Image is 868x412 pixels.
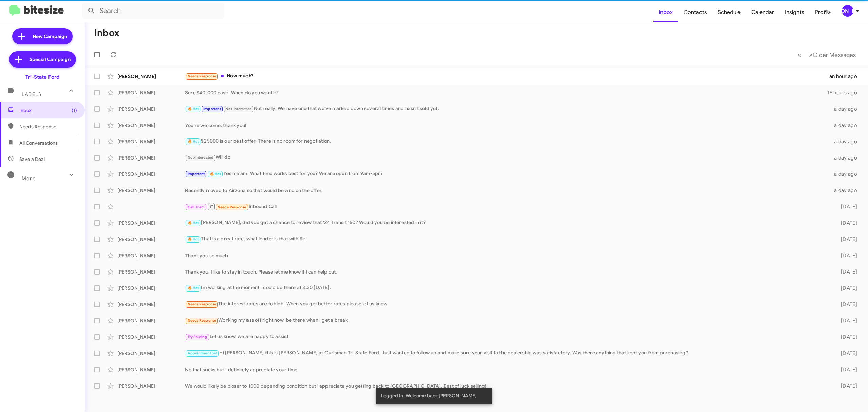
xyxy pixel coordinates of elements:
[188,302,216,306] span: Needs Response
[117,268,185,275] div: [PERSON_NAME]
[836,5,861,17] button: [PERSON_NAME]
[185,300,828,308] div: The interest rates are to high. When you get better rates please let us know
[381,392,477,399] span: Logged In. Welcome back [PERSON_NAME]
[828,73,863,80] div: an hour ago
[188,139,199,144] span: 🔥 Hot
[828,301,863,308] div: [DATE]
[185,333,828,341] div: Let us know. we are happy to assist
[842,5,853,17] div: [PERSON_NAME]
[805,48,860,62] button: Next
[678,2,712,22] a: Contacts
[185,202,828,211] div: Inbound Call
[712,2,746,22] a: Schedule
[828,171,863,177] div: a day ago
[29,56,71,63] span: Special Campaign
[185,89,827,96] div: Sure $40,000 cash. When do you want it?
[12,28,73,44] a: New Campaign
[828,382,863,389] div: [DATE]
[117,334,185,340] div: [PERSON_NAME]
[828,106,863,112] div: a day ago
[19,139,58,146] span: All Conversations
[117,106,185,112] div: [PERSON_NAME]
[185,284,828,292] div: Im working at the moment I could be there at 3:30 [DATE].
[117,187,185,194] div: [PERSON_NAME]
[188,318,216,323] span: Needs Response
[117,122,185,129] div: [PERSON_NAME]
[33,33,67,40] span: New Campaign
[25,74,59,80] div: Tri-State Ford
[225,107,252,111] span: Not-Interested
[185,219,828,227] div: [PERSON_NAME], did you get a chance to review that '24 Transit 150? Would you be interested in it?
[828,334,863,340] div: [DATE]
[117,73,185,80] div: [PERSON_NAME]
[19,107,77,114] span: Inbox
[185,366,828,373] div: No that sucks but I definitely appreciate your time
[828,268,863,275] div: [DATE]
[117,285,185,292] div: [PERSON_NAME]
[828,285,863,292] div: [DATE]
[94,27,119,38] h1: Inbox
[185,187,828,194] div: Recently moved to Airzona so that would be a no on the offer.
[185,317,828,324] div: Working my ass off right now, be there when I get a break
[117,350,185,357] div: [PERSON_NAME]
[188,351,217,355] span: Appointment Set
[188,335,207,339] span: Try Pausing
[117,171,185,177] div: [PERSON_NAME]
[828,366,863,373] div: [DATE]
[117,89,185,96] div: [PERSON_NAME]
[185,252,828,259] div: Thank you so much
[203,107,221,111] span: Important
[188,205,205,209] span: Call Them
[809,51,813,59] span: »
[117,236,185,243] div: [PERSON_NAME]
[117,220,185,226] div: [PERSON_NAME]
[828,236,863,243] div: [DATE]
[828,154,863,161] div: a day ago
[746,2,780,22] a: Calendar
[185,105,828,113] div: Not really. We have one that we've marked down several times and hasn't sold yet.
[793,48,805,62] button: Previous
[828,317,863,324] div: [DATE]
[813,51,856,59] span: Older Messages
[828,220,863,226] div: [DATE]
[117,252,185,259] div: [PERSON_NAME]
[9,51,76,68] a: Special Campaign
[185,72,828,80] div: How much?
[653,2,678,22] a: Inbox
[810,2,836,22] a: Profile
[828,203,863,210] div: [DATE]
[185,382,828,389] div: We would likely be closer to 1000 depending condition but i appreciate you getting back to [GEOGR...
[19,123,77,130] span: Needs Response
[117,138,185,145] div: [PERSON_NAME]
[72,107,77,114] span: (1)
[188,286,199,290] span: 🔥 Hot
[185,122,828,129] div: You're welcome, thank you!
[185,154,828,162] div: Will do
[185,170,828,178] div: Yes ma'am. What time works best for you? We are open from 9am-5pm
[185,137,828,145] div: $25000 is our best offer. There is no room for negotiation.
[185,235,828,243] div: That is a great rate, what lender is that with Sir.
[22,175,36,182] span: More
[780,2,810,22] a: Insights
[794,48,860,62] nav: Page navigation example
[828,122,863,129] div: a day ago
[828,350,863,357] div: [DATE]
[797,51,801,59] span: «
[210,172,221,176] span: 🔥 Hot
[117,317,185,324] div: [PERSON_NAME]
[188,172,205,176] span: Important
[188,74,216,78] span: Needs Response
[218,205,246,209] span: Needs Response
[188,107,199,111] span: 🔥 Hot
[22,91,41,97] span: Labels
[185,349,828,357] div: Hi [PERSON_NAME] this is [PERSON_NAME] at Ourisman Tri-State Ford. Just wanted to follow up and m...
[117,301,185,308] div: [PERSON_NAME]
[117,154,185,161] div: [PERSON_NAME]
[82,3,224,19] input: Search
